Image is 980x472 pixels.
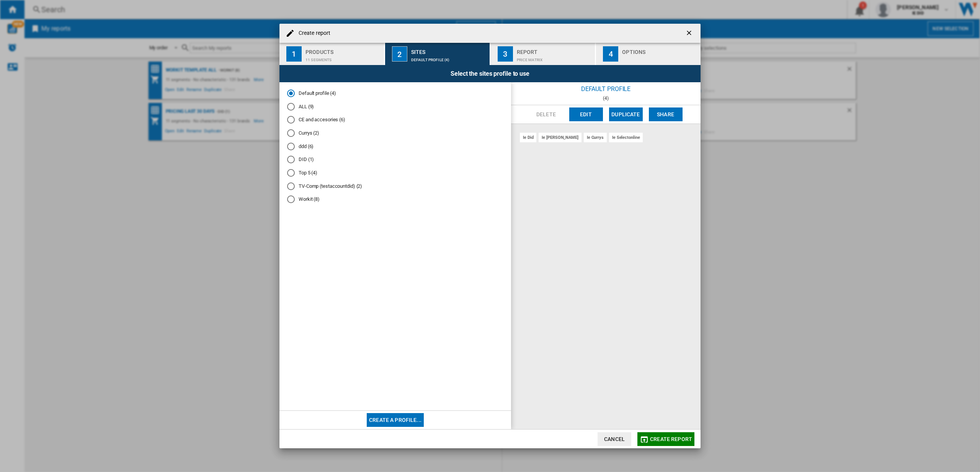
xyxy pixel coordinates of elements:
div: Default profile (4) [411,54,487,62]
button: Create a profile... [367,413,424,427]
button: Cancel [598,432,631,446]
div: Default profile [511,82,701,96]
button: Delete [529,107,563,121]
button: Edit [569,107,603,121]
div: (4) [511,96,701,101]
div: 4 [603,46,618,62]
md-radio-button: Top 5 (4) [287,169,503,177]
div: Report [517,46,592,54]
button: 2 Sites Default profile (4) [385,43,490,65]
div: 11 segments [305,54,381,62]
md-radio-button: DID (1) [287,156,503,163]
div: Select the sites profile to use [279,65,701,82]
md-radio-button: ddd (6) [287,143,503,150]
span: Create report [650,436,692,442]
md-radio-button: Currys (2) [287,130,503,137]
button: 3 Report Price Matrix [491,43,596,65]
md-radio-button: CE and accesories (6) [287,116,503,124]
div: ie did [520,133,536,142]
div: Price Matrix [517,54,592,62]
md-radio-button: TV-Comp (testaccountdid) (2) [287,182,503,190]
md-radio-button: Workit (8) [287,196,503,203]
button: 4 Options [596,43,701,65]
div: Products [305,46,381,54]
button: getI18NText('BUTTONS.CLOSE_DIALOG') [682,26,697,41]
h4: Create report [295,29,330,37]
div: 1 [286,46,302,62]
button: Share [649,107,683,121]
button: Create report [637,432,694,446]
button: Duplicate [609,107,643,121]
button: 1 Products 11 segments [279,43,385,65]
md-radio-button: ALL (9) [287,103,503,110]
div: 3 [498,46,513,62]
div: Options [622,46,697,54]
ng-md-icon: getI18NText('BUTTONS.CLOSE_DIALOG') [685,29,694,38]
div: ie currys [584,133,607,142]
div: ie [PERSON_NAME] [539,133,581,142]
div: Sites [411,46,487,54]
div: 2 [392,46,407,62]
div: ie selectonline [609,133,643,142]
md-radio-button: Default profile (4) [287,90,503,97]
